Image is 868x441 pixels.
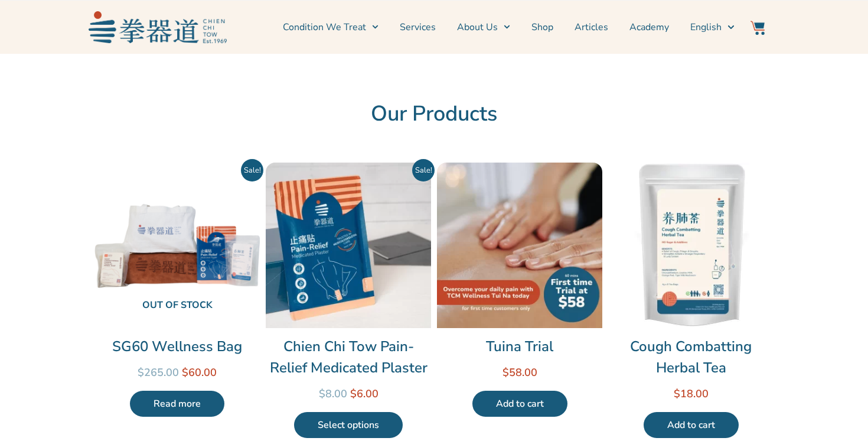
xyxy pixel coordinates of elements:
img: SG60 Wellness Bag [94,163,260,328]
span: $ [674,387,680,401]
bdi: 58.00 [502,365,537,380]
img: Cough Combatting Herbal Tea [608,163,774,328]
a: About Us [457,12,510,42]
a: Articles [575,12,608,42]
a: Out of stock [94,163,260,328]
a: Shop [531,12,553,42]
span: $ [350,387,357,401]
a: Add to cart: “Cough Combatting Herbal Tea” [644,412,739,438]
bdi: 18.00 [674,387,709,401]
a: Services [400,12,436,42]
a: Academy [629,12,669,42]
img: Chien Chi Tow Pain-Relief Medicated Plaster [266,163,431,328]
img: Website Icon-03 [750,21,765,35]
span: Out of stock [104,293,250,319]
a: Add to cart: “Tuina Trial” [472,391,567,417]
span: $ [319,387,325,401]
img: Tuina Trial [437,163,602,328]
bdi: 265.00 [138,365,179,380]
a: Chien Chi Tow Pain-Relief Medicated Plaster [266,336,431,378]
span: $ [182,365,188,380]
span: $ [138,365,144,380]
a: SG60 Wellness Bag [94,336,260,357]
a: Read more about “SG60 Wellness Bag” [130,391,224,417]
bdi: 60.00 [182,365,217,380]
a: Select options for “Chien Chi Tow Pain-Relief Medicated Plaster” [294,412,403,438]
span: English [690,20,722,34]
span: Sale! [412,159,435,181]
a: Cough Combatting Herbal Tea [608,336,774,378]
span: $ [502,365,509,380]
span: Sale! [241,159,263,181]
a: Condition We Treat [283,12,378,42]
h2: Our Products [94,101,774,127]
a: English [690,12,734,42]
nav: Menu [233,12,735,42]
bdi: 6.00 [350,387,378,401]
bdi: 8.00 [319,387,347,401]
a: Tuina Trial [437,336,602,357]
